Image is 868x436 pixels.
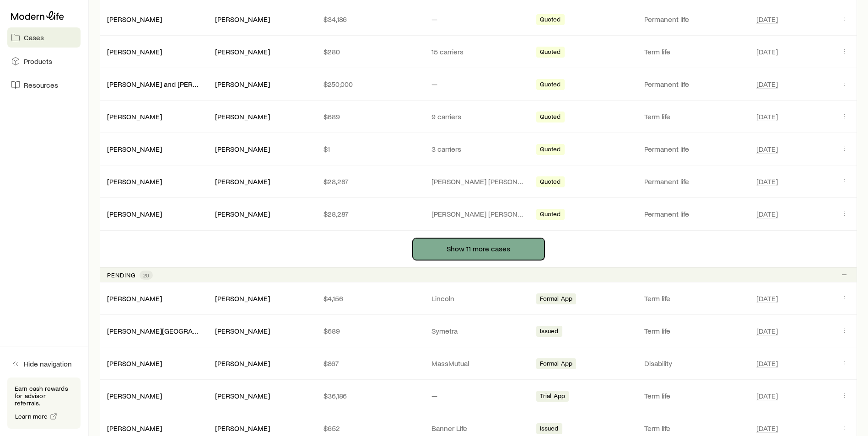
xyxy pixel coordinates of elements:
span: [DATE] [756,391,778,400]
span: Trial App [540,392,565,402]
p: — [431,391,525,400]
p: — [431,80,525,89]
span: Hide navigation [24,359,72,368]
p: Term life [644,326,745,335]
p: Term life [644,294,745,303]
div: [PERSON_NAME] [107,391,162,401]
span: Products [24,57,52,66]
p: Symetra [431,326,525,335]
p: $28,287 [323,177,417,186]
p: $36,186 [323,391,417,400]
button: Show 11 more cases [413,238,545,260]
a: [PERSON_NAME] and [PERSON_NAME] [107,80,232,88]
div: [PERSON_NAME] [215,391,270,401]
a: [PERSON_NAME] [107,177,162,186]
p: Term life [644,47,745,56]
span: Quoted [540,145,561,155]
span: [DATE] [756,294,778,303]
span: Quoted [540,48,561,58]
p: Term life [644,391,745,400]
a: [PERSON_NAME] [107,209,162,218]
div: [PERSON_NAME] [107,359,162,368]
p: MassMutual [431,359,525,368]
div: Earn cash rewards for advisor referrals.Learn more [7,378,81,429]
div: [PERSON_NAME] [215,424,270,433]
div: [PERSON_NAME] and [PERSON_NAME] [107,80,200,89]
div: [PERSON_NAME] [215,144,270,154]
div: [PERSON_NAME] [215,209,270,219]
div: [PERSON_NAME] [107,294,162,303]
div: [PERSON_NAME] [215,15,270,24]
p: [PERSON_NAME] [PERSON_NAME] [431,177,525,186]
span: [DATE] [756,326,778,335]
span: Quoted [540,80,561,90]
div: [PERSON_NAME] [215,359,270,368]
p: $1 [323,144,417,154]
div: [PERSON_NAME][GEOGRAPHIC_DATA] [107,326,200,336]
a: [PERSON_NAME] [107,424,162,432]
div: [PERSON_NAME] [215,294,270,303]
div: [PERSON_NAME] [107,15,162,24]
p: 3 carriers [431,144,525,154]
div: [PERSON_NAME] [107,424,162,433]
span: Formal App [540,295,573,304]
p: Disability [644,359,745,368]
span: 20 [143,271,149,279]
span: Issued [540,327,559,337]
p: Permanent life [644,209,745,218]
a: [PERSON_NAME] [107,112,162,121]
a: [PERSON_NAME] [107,359,162,367]
span: [DATE] [756,209,778,218]
button: Hide navigation [7,354,81,374]
p: $28,287 [323,209,417,218]
p: $689 [323,326,417,335]
span: Quoted [540,210,561,220]
span: [DATE] [756,47,778,56]
span: Quoted [540,178,561,187]
span: [DATE] [756,112,778,121]
div: [PERSON_NAME] [107,112,162,122]
p: Permanent life [644,144,745,154]
span: [DATE] [756,424,778,433]
p: [PERSON_NAME] [PERSON_NAME] [431,209,525,218]
p: Pending [107,271,136,279]
span: [DATE] [756,144,778,154]
p: Term life [644,112,745,121]
a: Products [7,51,81,71]
a: [PERSON_NAME] [107,391,162,400]
div: [PERSON_NAME] [107,47,162,57]
p: Permanent life [644,80,745,89]
p: Term life [644,424,745,433]
p: Lincoln [431,294,525,303]
p: — [431,15,525,24]
div: [PERSON_NAME] [107,177,162,186]
div: [PERSON_NAME] [215,177,270,186]
p: 15 carriers [431,47,525,56]
a: Cases [7,27,81,48]
p: Earn cash rewards for advisor referrals. [15,385,73,407]
span: Formal App [540,360,573,369]
div: [PERSON_NAME] [215,326,270,336]
span: [DATE] [756,177,778,186]
p: $689 [323,112,417,121]
a: [PERSON_NAME] [107,15,162,23]
p: 9 carriers [431,112,525,121]
span: Issued [540,425,559,434]
span: [DATE] [756,80,778,89]
p: Permanent life [644,177,745,186]
div: [PERSON_NAME] [215,47,270,57]
span: [DATE] [756,359,778,368]
p: $280 [323,47,417,56]
a: [PERSON_NAME] [107,144,162,153]
a: [PERSON_NAME] [107,294,162,303]
span: Quoted [540,113,561,122]
p: $34,186 [323,15,417,24]
p: $250,000 [323,80,417,89]
p: $652 [323,424,417,433]
span: Cases [24,33,44,42]
a: Resources [7,75,81,95]
div: [PERSON_NAME] [215,80,270,89]
p: $4,156 [323,294,417,303]
span: Quoted [540,16,561,25]
span: [DATE] [756,15,778,24]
